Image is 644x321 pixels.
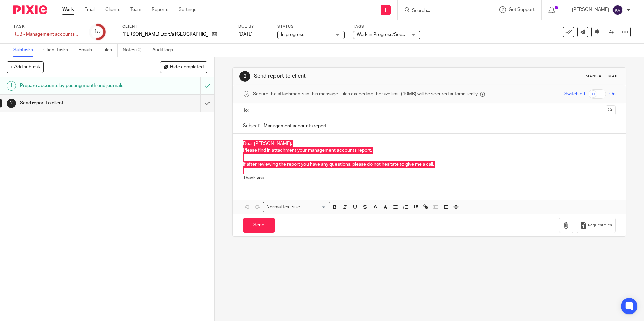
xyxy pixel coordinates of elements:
label: Status [277,24,345,29]
p: [PERSON_NAME] Ltd t/a [GEOGRAPHIC_DATA] [122,31,208,38]
div: RJB - Management accounts - Monthly (20th) [13,31,81,38]
img: svg%3E [612,5,623,15]
p: [PERSON_NAME] [572,6,609,13]
div: 1 [94,28,101,36]
label: Client [122,24,230,29]
div: Search for option [263,202,330,212]
span: Get Support [509,7,535,12]
input: Send [243,218,275,233]
span: [DATE] [238,32,253,37]
span: On [609,91,616,97]
input: Search for option [302,204,326,211]
a: Subtasks [13,44,38,57]
input: Search [411,8,472,14]
span: Request files [588,223,612,228]
label: Task [13,24,81,29]
div: 2 [7,99,16,108]
div: Manual email [586,74,619,79]
button: Hide completed [160,61,207,73]
span: In progress [281,32,304,37]
a: Settings [179,6,196,13]
span: Secure the attachments in this message. Files exceeding the size limit (10MB) will be secured aut... [253,91,478,97]
a: Work [62,6,74,13]
p: Thank you. [243,175,615,181]
span: Normal text size [265,204,301,211]
button: Cc [606,105,616,115]
label: Due by [238,24,269,29]
p: Please find in attachment your management accounts report. [243,147,615,154]
h1: Prepare accounts by posting month end journals [20,81,136,91]
a: Files [102,44,118,57]
h1: Send report to client [20,98,136,108]
span: Work In Progress/See notes on task [357,32,432,37]
button: + Add subtask [7,61,44,73]
label: Tags [353,24,420,29]
div: 1 [7,81,16,91]
small: /2 [97,30,101,34]
span: Hide completed [170,65,204,70]
button: Request files [577,218,616,233]
label: To: [243,107,250,114]
a: Reports [152,6,168,13]
a: Team [130,6,141,13]
a: Notes (0) [123,44,147,57]
a: Clients [105,6,120,13]
img: Pixie [13,5,47,14]
h1: Send report to client [254,73,444,80]
span: Switch off [564,91,585,97]
a: Client tasks [43,44,73,57]
p: If after reviewing the report you have any questions, please do not hesitate to give me a call. [243,161,615,168]
label: Subject: [243,122,260,129]
div: 2 [239,71,250,82]
a: Email [84,6,95,13]
a: Emails [78,44,97,57]
a: Audit logs [152,44,178,57]
p: Dear [PERSON_NAME], [243,140,615,147]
